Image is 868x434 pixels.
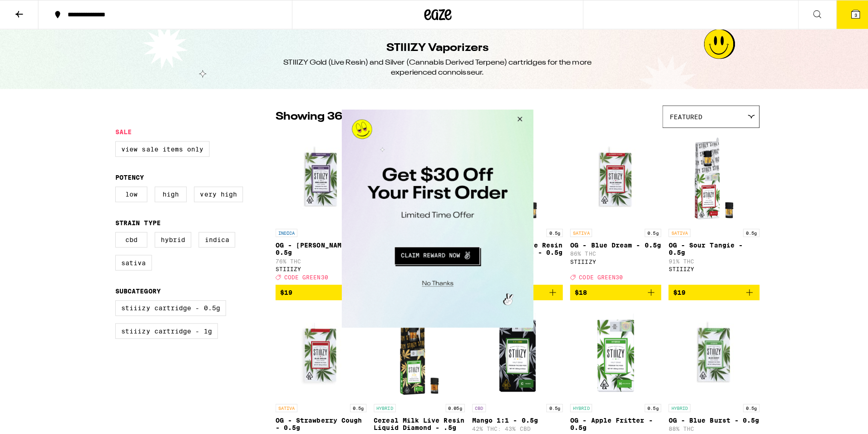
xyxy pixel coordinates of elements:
[566,240,656,247] p: OG - Blue Dream - 0.5g
[640,401,656,409] p: 0.5g
[566,257,656,262] div: STIIIZY
[282,272,325,278] span: CODE GREEN30
[737,401,754,409] p: 0.5g
[542,227,558,235] p: 0.5g
[737,227,754,235] p: 0.5g
[469,414,559,421] p: Mango 1:1 - 0.5g
[273,240,364,254] p: OG - [PERSON_NAME] - 0.5g
[273,401,295,409] p: SATIVA
[663,414,754,421] p: OG - Blue Burst - 0.5g
[347,401,364,409] p: 0.5g
[566,131,656,222] img: STIIIZY - OG - Blue Dream - 0.5g
[663,283,754,298] button: Add to bag
[153,230,190,246] label: Hybrid
[668,287,680,294] span: $19
[384,40,485,56] h1: STIIIZY Vaporizers
[273,227,295,235] p: INDICA
[5,6,65,14] span: Hi. Need any help?
[114,172,143,180] legend: Potency
[570,287,582,294] span: $18
[663,240,754,254] p: OG - Sour Tangie - 0.5g
[566,227,587,235] p: SATIVA
[114,298,224,313] label: STIIIZY Cartridge - 0.5g
[339,109,529,325] div: Modal Overlay Box
[114,217,159,225] legend: Strain Type
[273,414,364,428] p: OG - Strawberry Cough - 0.5g
[269,57,599,77] div: STIIIZY Gold (Live Resin) and Silver (Cannabis Derived Terpene) cartridges for the more experienc...
[273,256,364,262] p: 76% THC
[371,401,393,409] p: HYBRID
[663,256,754,262] p: 91% THC
[640,227,656,235] p: 0.5g
[566,305,656,396] img: STIIIZY - OG - Apple Fritter - 0.5g
[197,230,233,246] label: Indica
[663,264,754,270] div: STIIIZY
[663,401,685,409] p: HYBRID
[469,401,482,409] p: CBD
[442,401,461,409] p: 0.05g
[278,287,290,294] span: $19
[273,131,364,283] a: Open page for OG - King Louis XIII - 0.5g from STIIIZY
[371,414,461,428] p: Cereal Milk Live Resin Liquid Diamond - .5g
[566,131,656,283] a: Open page for OG - Blue Dream - 0.5g from STIIIZY
[663,227,685,235] p: SATIVA
[114,321,216,336] label: STIIIZY Cartridge - 1g
[663,305,754,396] img: STIIIZY - OG - Blue Burst - 0.5g
[469,305,559,396] img: STIIIZY - Mango 1:1 - 0.5g
[663,423,754,429] p: 88% THC
[664,112,697,120] span: Featured
[273,305,364,396] img: STIIIZY - OG - Strawberry Cough - 0.5g
[469,423,559,429] p: 42% THC: 43% CBD
[848,12,850,18] span: 3
[114,285,159,293] legend: Subcategory
[114,253,151,268] label: Sativa
[339,109,529,325] iframe: Modal Overlay Box Frame
[273,108,380,124] p: Showing 36 results
[574,272,618,278] span: CODE GREEN30
[114,140,208,156] label: View Sale Items Only
[114,230,146,246] label: CBD
[542,401,558,409] p: 0.5g
[192,185,241,201] label: Very High
[566,283,656,298] button: Add to bag
[114,185,146,201] label: Low
[566,414,656,428] p: OG - Apple Fritter - 0.5g
[663,131,754,283] a: Open page for OG - Sour Tangie - 0.5g from STIIIZY
[663,131,754,222] img: STIIIZY - OG - Sour Tangie - 0.5g
[273,264,364,270] div: STIIIZY
[830,0,868,29] button: 3
[114,127,131,135] legend: Sale
[371,305,461,396] img: STIIIZY - Cereal Milk Live Resin Liquid Diamond - .5g
[566,249,656,255] p: 86% THC
[566,401,587,409] p: HYBRID
[273,131,364,222] img: STIIIZY - OG - King Louis XIII - 0.5g
[153,185,185,201] label: High
[273,283,364,298] button: Add to bag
